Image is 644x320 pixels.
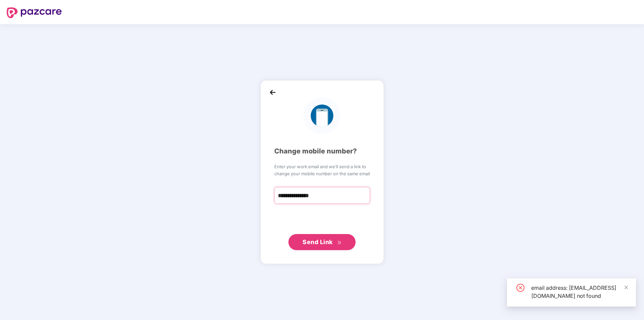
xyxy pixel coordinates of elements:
span: Enter your work email and we’ll send a link to [274,163,370,170]
img: logo [7,7,62,18]
span: close-circle [516,284,524,292]
span: close [624,285,629,290]
div: email address: [EMAIL_ADDRESS][DOMAIN_NAME] not found [531,284,628,300]
img: logo [304,97,340,134]
span: Send Link [303,238,333,245]
span: double-right [337,240,341,245]
div: Change mobile number? [274,146,370,156]
span: change your mobile number on the same email [274,170,370,177]
img: back_icon [268,87,278,97]
button: Send Linkdouble-right [288,234,356,250]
